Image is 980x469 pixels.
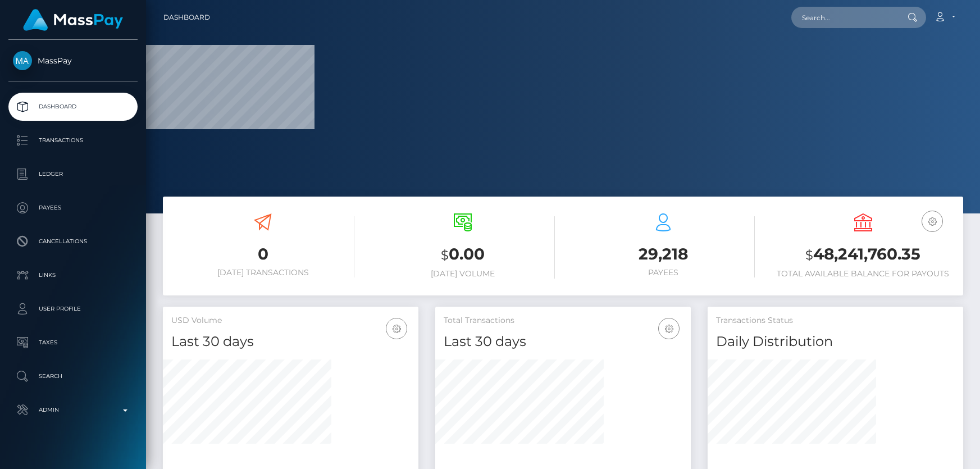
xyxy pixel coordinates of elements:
[791,7,897,28] input: Search...
[8,126,138,154] a: Transactions
[444,315,682,326] h5: Total Transactions
[13,233,133,250] p: Cancellations
[8,194,138,222] a: Payees
[171,243,354,265] h3: 0
[371,243,554,266] h3: 0.00
[716,315,955,326] h5: Transactions Status
[171,332,410,352] h4: Last 30 days
[8,160,138,188] a: Ledger
[8,329,138,357] a: Taxes
[8,295,138,323] a: User Profile
[13,98,133,115] p: Dashboard
[772,243,955,266] h3: 48,241,760.35
[23,9,123,31] img: MassPay Logo
[171,268,354,277] h6: [DATE] Transactions
[8,261,138,289] a: Links
[163,6,210,29] a: Dashboard
[8,227,138,256] a: Cancellations
[8,56,138,66] span: MassPay
[13,267,133,284] p: Links
[13,132,133,149] p: Transactions
[8,396,138,424] a: Admin
[441,247,449,263] small: $
[572,268,755,277] h6: Payees
[13,166,133,183] p: Ledger
[444,332,682,352] h4: Last 30 days
[13,51,32,70] img: MassPay
[171,315,410,326] h5: USD Volume
[8,93,138,121] a: Dashboard
[13,300,133,317] p: User Profile
[572,243,755,265] h3: 29,218
[716,332,955,352] h4: Daily Distribution
[8,362,138,390] a: Search
[371,269,554,279] h6: [DATE] Volume
[805,247,813,263] small: $
[13,368,133,385] p: Search
[13,334,133,351] p: Taxes
[772,269,955,279] h6: Total Available Balance for Payouts
[13,199,133,216] p: Payees
[13,402,133,418] p: Admin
